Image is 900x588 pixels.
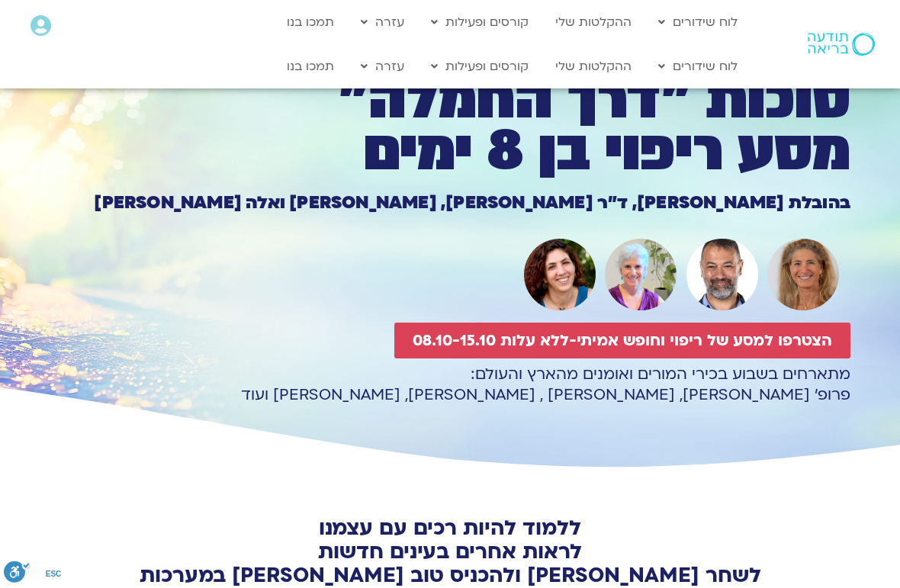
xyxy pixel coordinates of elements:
a: עזרה [353,8,412,37]
a: תמכו בנו [279,52,342,81]
a: לוח שידורים [651,52,745,81]
p: מתארחים בשבוע בכירי המורים ואומנים מהארץ והעולם: פרופ׳ [PERSON_NAME], [PERSON_NAME] , [PERSON_NAM... [50,364,850,405]
h1: בהובלת [PERSON_NAME], ד״ר [PERSON_NAME], [PERSON_NAME] ואלה [PERSON_NAME] [50,194,850,211]
a: קורסים ופעילות [423,8,536,37]
a: קורסים ופעילות [423,52,536,81]
a: עזרה [353,52,412,81]
a: לוח שידורים [651,8,745,37]
a: ההקלטות שלי [548,52,639,81]
span: הצטרפו למסע של ריפוי וחופש אמיתי-ללא עלות 08.10-15.10 [413,332,832,349]
img: תודעה בריאה [808,33,875,56]
a: הצטרפו למסע של ריפוי וחופש אמיתי-ללא עלות 08.10-15.10 [394,323,850,358]
a: תמכו בנו [279,8,342,37]
h1: סוכות ״דרך החמלה״ מסע ריפוי בן 8 ימים [50,74,850,178]
a: ההקלטות שלי [548,8,639,37]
